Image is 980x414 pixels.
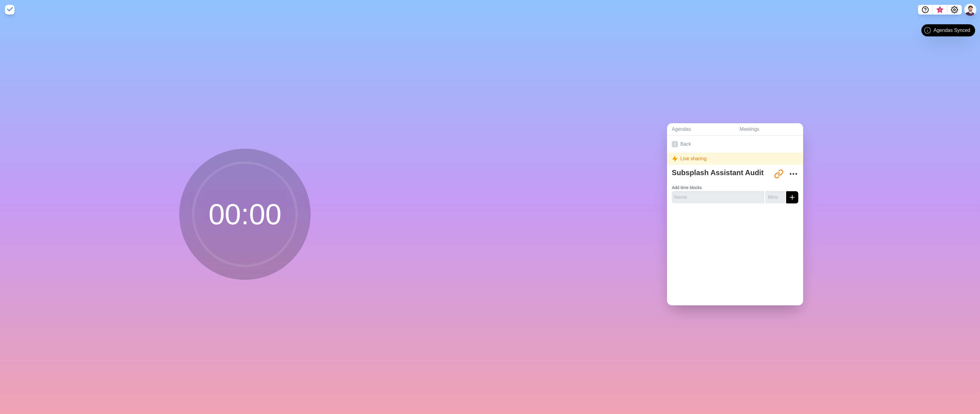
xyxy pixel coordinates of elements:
input: Mins [765,191,785,203]
a: Meetings [735,123,803,136]
span: Agendas Synced [934,27,970,34]
div: Live sharing [667,153,803,165]
img: timeblocks logo [5,5,15,15]
button: Share link [773,168,785,180]
button: Help [918,5,933,15]
button: Settings [947,5,962,15]
input: Name [672,191,764,203]
a: Agendas [667,123,735,136]
button: More [787,168,799,180]
button: What’s new [933,5,947,15]
span: 3 [937,8,942,12]
label: Add time blocks [672,185,702,190]
a: Back [667,136,803,153]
